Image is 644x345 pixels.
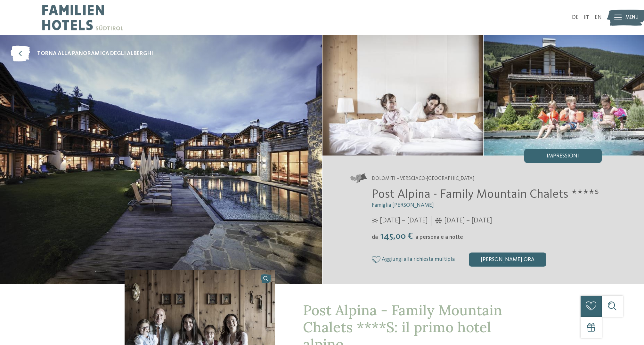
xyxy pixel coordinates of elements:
[37,50,153,58] span: torna alla panoramica degli alberghi
[415,235,463,240] span: a persona e a notte
[435,218,442,224] i: Orari d'apertura inverno
[382,256,455,262] span: Aggiungi alla richiesta multipla
[625,14,639,21] span: Menu
[547,153,579,159] span: Impressioni
[322,35,483,156] img: Il family hotel a San Candido dal fascino alpino
[372,203,434,208] span: Famiglia [PERSON_NAME]
[469,253,546,267] div: [PERSON_NAME] ora
[372,189,599,201] span: Post Alpina - Family Mountain Chalets ****ˢ
[380,216,428,226] span: [DATE] – [DATE]
[372,175,474,182] span: Dolomiti – Versciaco-[GEOGRAPHIC_DATA]
[372,235,378,240] span: da
[372,218,378,224] i: Orari d'apertura estate
[379,232,415,241] span: 145,00 €
[595,15,602,20] a: EN
[11,46,153,62] a: torna alla panoramica degli alberghi
[572,15,579,20] a: DE
[484,35,644,156] img: Il family hotel a San Candido dal fascino alpino
[444,216,492,226] span: [DATE] – [DATE]
[584,15,589,20] a: IT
